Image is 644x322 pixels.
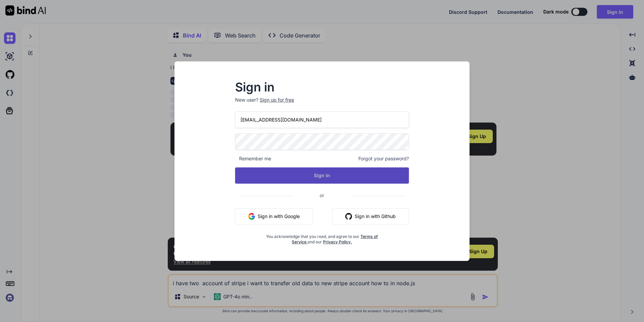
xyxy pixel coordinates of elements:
span: or [293,187,351,204]
p: New user? [235,97,409,111]
span: Remember me [235,155,271,162]
h2: Sign in [235,82,409,92]
a: Terms of Service [292,234,378,244]
button: Sign In [235,167,409,184]
button: Sign in with Google [235,208,313,224]
span: Forgot your password? [358,155,409,162]
div: Sign up for free [260,97,294,103]
img: google [248,213,255,220]
img: github [345,213,352,220]
input: Login or Email [235,111,409,128]
a: Privacy Policy. [323,239,352,244]
div: You acknowledge that you read, and agree to our and our [264,230,380,245]
button: Sign in with Github [332,208,409,224]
